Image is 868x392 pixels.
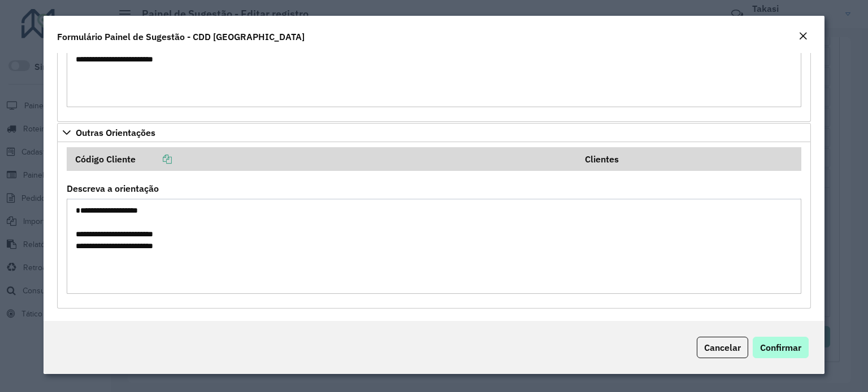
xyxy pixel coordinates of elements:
label: Descreva a orientação [67,182,159,195]
em: Fechar [798,32,808,41]
a: Outras Orientações [57,123,811,142]
span: Cancelar [704,342,741,353]
button: Close [795,29,811,44]
h4: Formulário Painel de Sugestão - CDD [GEOGRAPHIC_DATA] [57,30,305,43]
span: Outras Orientações [76,128,155,137]
span: Confirmar [760,342,801,353]
th: Clientes [577,147,801,171]
div: Outras Orientações [57,142,811,309]
button: Confirmar [753,337,809,358]
a: Copiar [136,153,172,165]
th: Código Cliente [67,147,577,171]
button: Cancelar [697,337,748,358]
